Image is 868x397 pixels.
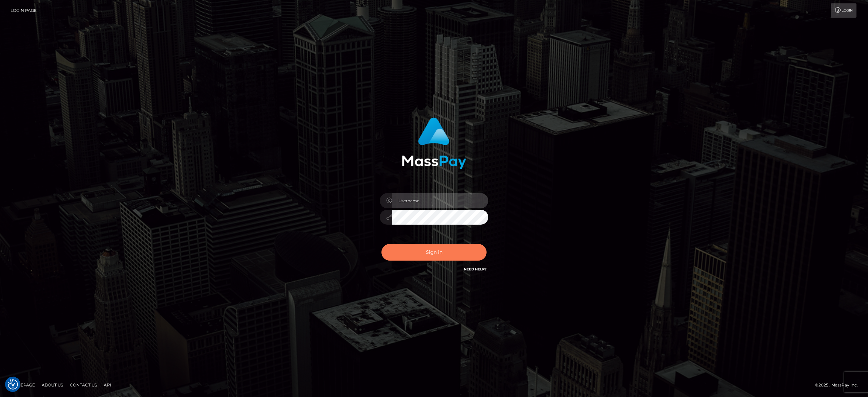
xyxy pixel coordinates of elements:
a: Contact Us [67,380,100,390]
a: Homepage [7,380,38,390]
a: Need Help? [464,267,487,271]
a: Login [831,3,856,18]
a: API [101,380,114,390]
a: Login Page [11,3,37,18]
button: Consent Preferences [8,379,18,390]
div: © 2025 , MassPay Inc. [815,381,863,389]
img: Revisit consent button [8,379,18,390]
a: About Us [39,380,66,390]
button: Sign in [381,244,487,261]
img: MassPay Login [402,117,466,169]
input: Username... [392,193,488,208]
